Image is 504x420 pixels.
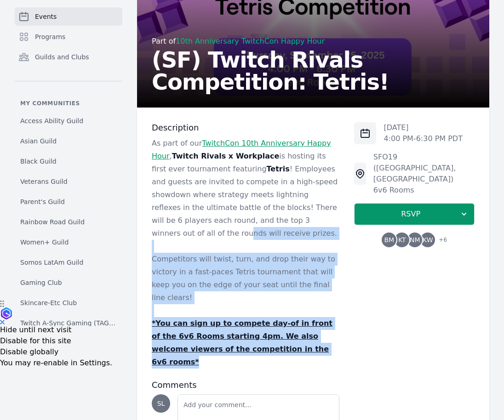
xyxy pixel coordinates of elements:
[152,36,475,47] div: Part of
[15,274,122,291] a: Gaming Club
[20,116,83,125] span: Access Ability Guild
[20,258,83,267] span: Somos LatAm Guild
[152,380,339,391] h3: Comments
[410,237,420,243] span: NM
[15,315,122,331] a: Twitch A-Sync Gaming (TAG) Club
[15,295,122,311] a: Skincare-Etc Club
[354,203,475,225] button: RSVP
[20,157,57,166] span: Black Guild
[157,400,165,407] span: SL
[15,234,122,250] a: Women+ Guild
[152,253,339,304] p: Competitors will twist, turn, and drop their way to victory in a fast-paces Tetris tournament tha...
[20,318,117,328] span: Twitch A-Sync Gaming (TAG) Club
[20,298,77,307] span: Skincare-Etc Club
[15,153,122,170] a: Black Guild
[152,137,339,240] p: As part of our , is hosting its first ever tournament featuring ! Employees and guests are invite...
[373,152,475,185] div: SFO19 ([GEOGRAPHIC_DATA], [GEOGRAPHIC_DATA])
[152,319,332,366] u: *You can sign up to compete day-of in front of the 6v6 Rooms starting 4pm. We also welcome viewer...
[384,122,463,133] p: [DATE]
[152,139,331,160] a: TwitchCon 10th Anniversary Happy Hour
[15,28,122,46] a: Programs
[15,254,122,271] a: Somos LatAm Guild
[15,7,122,26] a: Events
[15,133,122,149] a: Asian Guild
[172,152,280,160] strong: Twitch Rivals x Workplace
[20,217,85,227] span: Rainbow Road Guild
[15,7,122,326] nav: Sidebar
[267,165,290,173] strong: Tetris
[384,237,395,243] span: BM
[15,113,122,129] a: Access Ability Guild
[20,238,69,247] span: Women+ Guild
[152,49,475,93] h2: (SF) Twitch Rivals Competition: Tetris!
[362,209,459,220] span: RSVP
[15,48,122,66] a: Guilds and Clubs
[15,193,122,210] a: Parent's Guild
[20,197,65,206] span: Parent's Guild
[373,185,475,196] div: 6v6 Rooms
[384,133,463,144] p: 4:00 PM - 6:30 PM PDT
[15,173,122,190] a: Veterans Guild
[35,32,65,41] span: Programs
[35,12,57,21] span: Events
[15,100,122,107] p: My communities
[152,122,339,133] h3: Description
[20,136,57,146] span: Asian Guild
[398,237,406,243] span: KT
[433,234,447,247] span: + 6
[20,177,68,186] span: Veterans Guild
[35,52,89,62] span: Guilds and Clubs
[423,237,433,243] span: KW
[176,37,325,45] a: 10th Anniversary TwitchCon Happy Hour
[20,278,62,287] span: Gaming Club
[15,214,122,230] a: Rainbow Road Guild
